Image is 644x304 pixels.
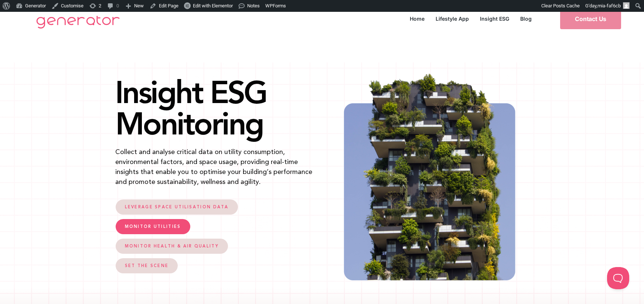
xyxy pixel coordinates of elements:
nav: Menu [404,14,537,24]
a: Insight ESG [474,14,515,24]
a: SET THE SCENE [116,258,178,273]
span: Edit with Elementor [193,3,233,8]
a: MONITOR HEALTH & AIR QUALITY [116,239,228,254]
a: LEVERAGE SPACE UTILISATION DATA [116,199,238,215]
a: Lifestyle App [430,14,474,24]
span: mia-faf6cb [597,3,621,8]
span: LEVERAGE SPACE UTILISATION DATA [125,205,229,209]
p: Collect and analyse critical data on utility consumption, environmental factors, and space usage,... [115,147,315,187]
a: Contact Us [560,8,621,29]
h1: Insight ESG Monitoring [115,76,315,139]
span: SET THE SCENE [125,264,169,268]
span: Contact Us [575,16,606,22]
iframe: Toggle Customer Support [607,267,629,289]
a: Home [404,14,430,24]
span: MONITOR HEALTH & AIR QUALITY [125,244,219,248]
a: Blog [515,14,537,24]
a: MONITOR UTILITIES [116,219,190,234]
span: MONITOR UTILITIES [125,225,181,229]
